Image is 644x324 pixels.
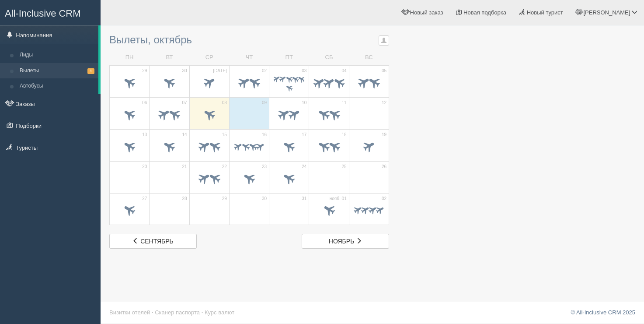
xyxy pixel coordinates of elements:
[0,0,100,25] a: All-Inclusive CRM
[382,100,386,106] span: 12
[302,68,306,74] span: 03
[571,309,635,316] a: © All-Inclusive CRM 2025
[410,9,443,16] span: Новый заказ
[182,196,187,202] span: 28
[302,100,306,106] span: 10
[342,100,347,106] span: 11
[229,50,269,65] td: ЧТ
[16,63,98,79] a: Вылеты1
[16,47,98,63] a: Лиды
[155,309,200,316] a: Сканер паспорта
[382,196,386,202] span: 02
[349,50,389,65] td: ВС
[302,196,306,202] span: 31
[182,100,187,106] span: 07
[152,309,153,316] span: ·
[202,309,203,316] span: ·
[269,50,309,65] td: ПТ
[205,309,234,316] a: Курс валют
[302,234,389,249] a: ноябрь
[182,132,187,138] span: 14
[342,132,347,138] span: 18
[5,8,81,19] span: All-Inclusive CRM
[309,50,349,65] td: СБ
[382,132,386,138] span: 19
[329,238,355,245] span: ноябрь
[142,100,147,106] span: 06
[342,164,347,170] span: 25
[16,78,98,94] a: Автобусы
[262,132,267,138] span: 16
[222,196,227,202] span: 29
[342,68,347,74] span: 04
[262,164,267,170] span: 23
[189,50,229,65] td: СР
[182,164,187,170] span: 21
[330,196,347,202] span: нояб. 01
[142,132,147,138] span: 13
[140,238,174,245] span: сентябрь
[142,68,147,74] span: 29
[527,9,563,16] span: Новый турист
[262,196,267,202] span: 30
[182,68,187,74] span: 30
[110,50,150,65] td: ПН
[222,132,227,138] span: 15
[109,234,197,249] a: сентябрь
[583,9,630,16] span: [PERSON_NAME]
[87,68,94,74] span: 1
[463,9,506,16] span: Новая подборка
[382,68,386,74] span: 05
[150,50,189,65] td: ВТ
[109,309,150,316] a: Визитки отелей
[382,164,386,170] span: 26
[262,100,267,106] span: 09
[222,100,227,106] span: 08
[222,164,227,170] span: 22
[109,34,389,46] h3: Вылеты, октябрь
[262,68,267,74] span: 02
[213,68,226,74] span: [DATE]
[142,164,147,170] span: 20
[302,164,306,170] span: 24
[302,132,306,138] span: 17
[142,196,147,202] span: 27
